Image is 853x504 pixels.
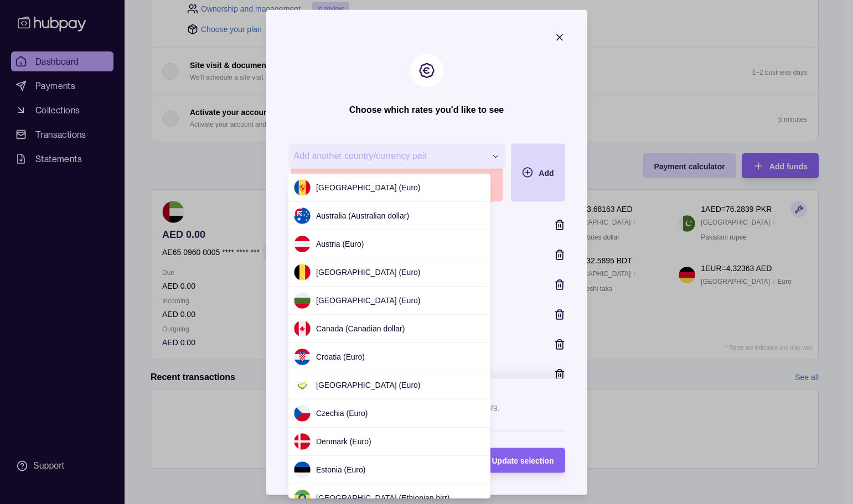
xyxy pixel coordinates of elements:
[316,268,421,277] span: [GEOGRAPHIC_DATA] (Euro)
[316,240,364,248] span: Austria (Euro)
[316,211,409,220] span: Australia (Australian dollar)
[294,461,311,478] img: ee
[294,320,311,337] img: ca
[294,405,311,422] img: cz
[294,377,311,393] img: cy
[316,296,421,305] span: [GEOGRAPHIC_DATA] (Euro)
[316,465,365,474] span: Estonia (Euro)
[294,349,311,365] img: hr
[294,179,311,196] img: ad
[294,292,311,309] img: bg
[316,437,371,446] span: Denmark (Euro)
[294,433,311,450] img: dk
[316,183,421,192] span: [GEOGRAPHIC_DATA] (Euro)
[316,352,365,361] span: Croatia (Euro)
[316,409,368,418] span: Czechia (Euro)
[316,381,421,389] span: [GEOGRAPHIC_DATA] (Euro)
[316,493,449,502] span: [GEOGRAPHIC_DATA] (Ethiopian birr)
[294,236,311,252] img: at
[294,207,311,224] img: au
[316,324,405,333] span: Canada (Canadian dollar)
[294,264,311,280] img: be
